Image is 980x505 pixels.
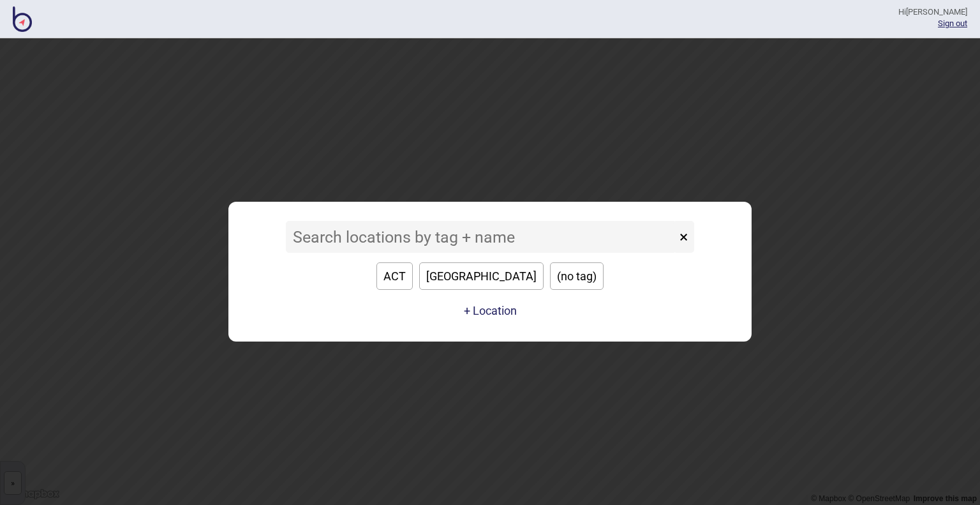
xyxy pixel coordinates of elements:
a: + Location [461,299,520,322]
input: Search locations by tag + name [286,221,676,253]
img: BindiMaps CMS [13,6,32,32]
button: Sign out [938,19,967,28]
button: [GEOGRAPHIC_DATA] [419,262,544,290]
button: × [673,221,694,253]
button: ACT [376,262,413,290]
div: Hi [PERSON_NAME] [898,6,967,18]
button: (no tag) [550,262,604,290]
button: + Location [464,304,517,317]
